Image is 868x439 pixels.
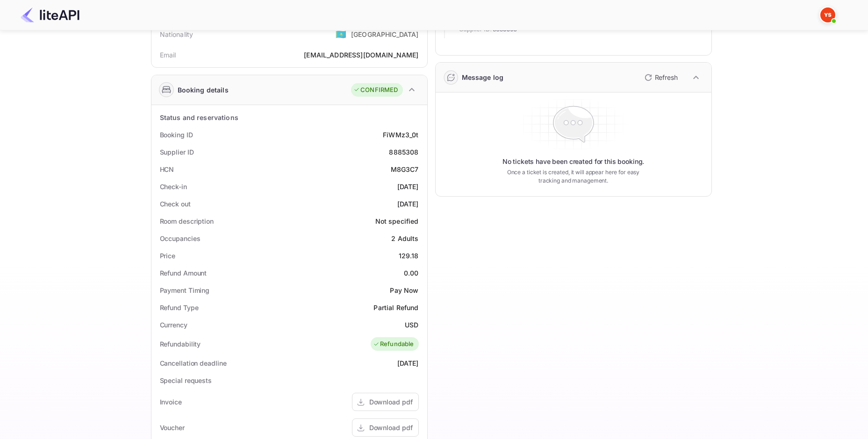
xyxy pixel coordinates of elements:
p: Once a ticket is created, it will appear here for easy tracking and management. [500,168,647,185]
div: [GEOGRAPHIC_DATA] [351,29,419,39]
span: United States [336,26,346,42]
div: Status and reservations [160,113,238,122]
div: Supplier ID [160,147,194,157]
div: Booking details [178,85,229,95]
img: Yandex Support [820,7,835,22]
div: 2 Adults [391,234,418,243]
div: Download pdf [369,397,413,407]
div: Voucher [160,423,185,432]
div: Check-in [160,182,187,191]
div: USD [405,320,418,330]
div: Check out [160,199,191,209]
div: 129.18 [399,251,419,261]
button: Refresh [639,70,681,85]
div: Pay Now [390,285,418,295]
div: HCN [160,164,174,174]
div: Refundable [373,340,414,349]
div: [DATE] [397,358,419,368]
div: Special requests [160,375,212,385]
div: Price [160,251,176,261]
div: CONFIRMED [353,85,398,95]
div: Currency [160,320,187,330]
div: Partial Refund [373,303,418,312]
div: [DATE] [397,199,419,209]
div: Cancellation deadline [160,358,227,368]
p: Refresh [655,72,678,82]
div: Invoice [160,397,182,407]
div: Room description [160,216,214,226]
div: Refundability [160,339,201,349]
div: FiWMz3_0t [383,130,418,140]
div: Nationality [160,29,194,39]
div: Refund Type [160,303,199,312]
div: Refund Amount [160,268,207,278]
div: [DATE] [397,182,419,191]
div: Not specified [375,216,419,226]
div: 0.00 [404,268,419,278]
img: LiteAPI Logo [21,7,79,22]
p: No tickets have been created for this booking. [502,157,645,166]
div: [EMAIL_ADDRESS][DOMAIN_NAME] [304,50,418,60]
div: 8885308 [389,147,418,157]
div: M8G3C7 [391,164,419,174]
div: Message log [462,72,504,82]
div: Email [160,50,176,60]
div: Download pdf [369,423,413,432]
div: Booking ID [160,130,193,140]
div: Occupancies [160,234,201,243]
div: Payment Timing [160,285,210,295]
